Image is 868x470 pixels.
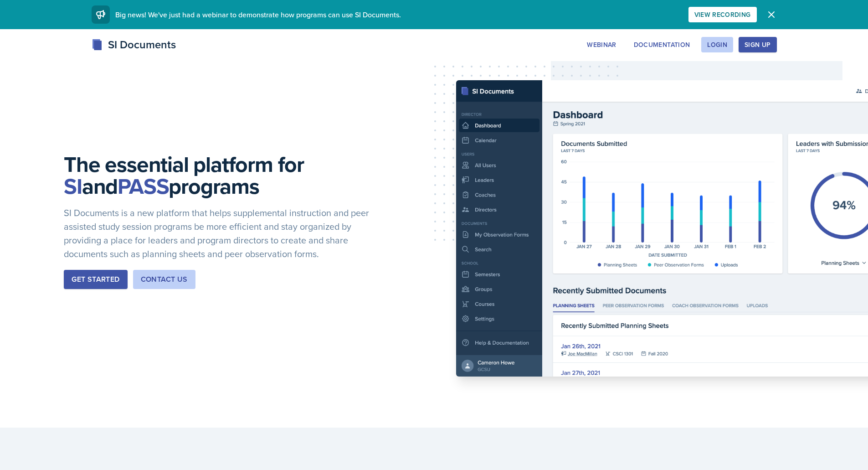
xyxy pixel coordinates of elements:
button: Documentation [628,37,696,52]
button: View Recording [688,7,757,22]
div: Documentation [634,41,690,48]
button: Contact Us [133,270,195,289]
button: Login [701,37,733,52]
span: Big news! We've just had a webinar to demonstrate how programs can use SI Documents. [115,10,401,20]
button: Sign Up [739,37,776,52]
div: SI Documents [92,36,176,53]
div: Webinar [587,41,616,48]
button: Webinar [581,37,622,52]
div: Login [707,41,727,48]
button: Get Started [64,270,127,289]
div: View Recording [694,11,751,18]
div: Sign Up [745,41,770,48]
div: Contact Us [141,274,188,285]
div: Get Started [72,274,119,285]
